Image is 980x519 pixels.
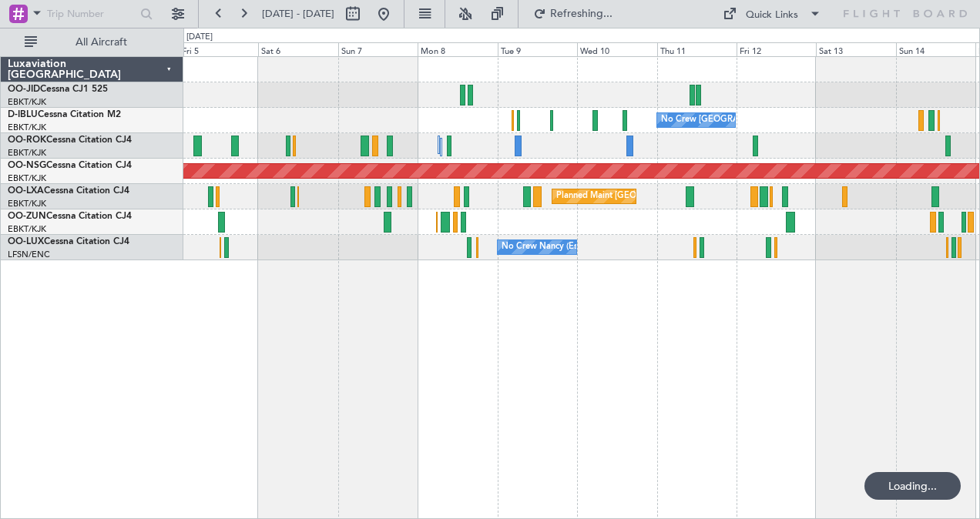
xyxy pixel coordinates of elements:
div: [DATE] [186,31,213,44]
span: Refreshing... [549,8,614,19]
span: OO-ROK [8,136,46,145]
span: [DATE] - [DATE] [262,7,334,21]
div: Fri 5 [179,42,258,56]
a: OO-ROKCessna Citation CJ4 [8,136,132,145]
div: Thu 11 [657,42,737,56]
a: OO-JIDCessna CJ1 525 [8,85,108,94]
a: EBKT/KJK [8,223,46,235]
a: D-IBLUCessna Citation M2 [8,110,121,119]
div: Fri 12 [737,42,816,56]
span: OO-NSG [8,161,46,170]
div: Sun 14 [896,42,975,56]
div: Loading... [864,472,961,500]
a: OO-LUXCessna Citation CJ4 [8,237,129,246]
div: Mon 8 [418,42,497,56]
a: LFSN/ENC [8,249,50,260]
span: OO-ZUN [8,212,46,221]
a: OO-LXACessna Citation CJ4 [8,186,129,196]
span: OO-LXA [8,186,44,196]
div: Wed 10 [577,42,656,56]
div: No Crew Nancy (Essey) [502,236,593,259]
button: Refreshing... [526,2,619,26]
div: Sat 6 [258,42,337,56]
a: EBKT/KJK [8,172,46,184]
a: OO-ZUNCessna Citation CJ4 [8,212,132,221]
div: Quick Links [746,8,798,23]
span: OO-LUX [8,237,44,246]
button: Quick Links [715,2,829,26]
button: All Aircraft [17,30,167,55]
a: EBKT/KJK [8,122,46,133]
div: Sun 7 [338,42,418,56]
div: Sat 13 [816,42,895,56]
a: EBKT/KJK [8,96,46,108]
span: OO-JID [8,85,40,94]
span: D-IBLU [8,110,38,119]
div: No Crew [GEOGRAPHIC_DATA] ([GEOGRAPHIC_DATA] National) [661,109,919,132]
a: EBKT/KJK [8,147,46,159]
div: Planned Maint [GEOGRAPHIC_DATA] ([GEOGRAPHIC_DATA] National) [556,185,835,208]
a: EBKT/KJK [8,198,46,209]
input: Trip Number [47,2,136,25]
div: Tue 9 [498,42,577,56]
a: OO-NSGCessna Citation CJ4 [8,161,132,170]
span: All Aircraft [40,37,163,48]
